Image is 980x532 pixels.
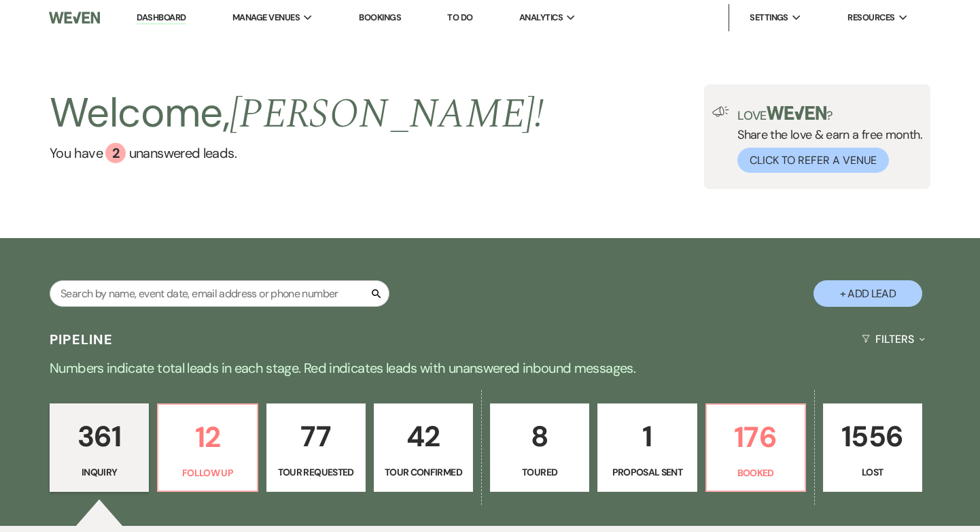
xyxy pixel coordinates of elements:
[856,321,930,357] button: Filters
[499,465,580,480] p: Toured
[606,414,688,459] p: 1
[729,106,922,173] div: Share the love & earn a free month.
[50,403,149,492] a: 361Inquiry
[105,143,126,163] div: 2
[230,83,544,146] span: [PERSON_NAME] !
[847,11,894,24] span: Resources
[58,414,140,459] p: 361
[737,106,922,122] p: Love ?
[58,465,140,480] p: Inquiry
[383,414,464,459] p: 42
[50,84,544,143] h2: Welcome,
[715,465,797,480] p: Booked
[232,11,300,24] span: Manage Venues
[275,465,357,480] p: Tour Requested
[1,357,979,379] p: Numbers indicate total leads in each stage. Red indicates leads with unanswered inbound messages.
[50,280,389,307] input: Search by name, event date, email address or phone number
[712,106,729,117] img: loud-speaker-illustration.svg
[737,148,889,173] button: Click to Refer a Venue
[359,12,401,23] a: Bookings
[266,403,366,492] a: 77Tour Requested
[823,403,922,492] a: 1556Lost
[750,11,788,24] span: Settings
[606,465,688,480] p: Proposal Sent
[374,403,473,492] a: 42Tour Confirmed
[490,403,589,492] a: 8Toured
[832,465,913,480] p: Lost
[499,414,580,459] p: 8
[447,12,472,23] a: To Do
[50,143,544,163] a: You have 2 unanswered leads.
[832,414,913,459] p: 1556
[767,106,827,120] img: weven-logo-green.svg
[715,414,797,460] p: 176
[705,403,806,492] a: 176Booked
[597,403,697,492] a: 1Proposal Sent
[167,414,248,460] p: 12
[519,11,563,24] span: Analytics
[137,12,186,24] a: Dashboard
[813,280,922,307] button: + Add Lead
[275,414,357,459] p: 77
[50,330,113,349] h3: Pipeline
[167,465,248,480] p: Follow Up
[157,403,258,492] a: 12Follow Up
[383,465,464,480] p: Tour Confirmed
[49,3,100,32] img: Weven Logo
